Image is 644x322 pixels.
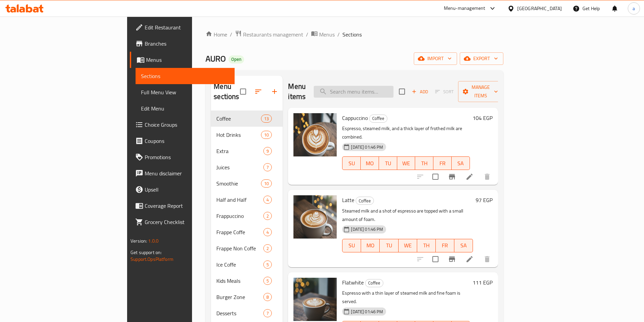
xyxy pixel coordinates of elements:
span: Juices [216,163,263,171]
span: Cappuccino [342,113,368,123]
div: Frappe Coffe4 [211,224,283,240]
div: Hot Drinks10 [211,127,283,143]
a: Menus [130,52,235,68]
div: Desserts7 [211,305,283,321]
button: TH [417,239,436,252]
button: MO [361,156,379,170]
span: Select to update [428,252,443,266]
span: [DATE] 01:46 PM [348,308,386,315]
span: Select section first [431,86,458,97]
h2: Menu items [288,81,306,102]
span: Ice Coffe [216,261,263,269]
span: Half and Half [216,196,263,204]
div: Kids Meals5 [211,273,283,289]
div: Coffee13 [211,110,283,127]
span: Open [229,56,244,62]
div: Coffee [369,115,387,123]
span: 7 [264,164,271,171]
div: Burger Zone8 [211,289,283,305]
li: / [337,30,340,39]
span: Edit Restaurant [145,23,229,31]
button: TU [380,239,398,252]
span: Coupons [145,137,229,145]
span: Coffee [216,115,261,123]
span: Version: [130,237,147,245]
span: FR [438,241,452,250]
button: WE [399,239,417,252]
div: Frappuccino2 [211,208,283,224]
span: Desserts [216,309,263,317]
button: SA [452,156,470,170]
button: FR [433,156,452,170]
div: Ice Coffe5 [211,256,283,273]
span: 13 [261,116,271,122]
span: SU [345,241,358,250]
span: SA [457,241,470,250]
div: Kids Meals [216,277,263,285]
span: TH [418,158,431,168]
span: Grocery Checklist [145,218,229,226]
span: TH [420,241,433,250]
div: Burger Zone [216,293,263,301]
span: Sections [342,30,362,39]
a: Upsell [130,181,235,198]
span: import [419,54,452,63]
span: Coffee [365,279,383,287]
div: items [263,261,272,269]
span: Upsell [145,185,229,194]
span: Frappuccino [216,212,263,220]
span: Get support on: [130,248,162,257]
a: Menu disclaimer [130,165,235,181]
span: Manage items [463,83,498,100]
button: Branch-specific-item [444,169,460,185]
span: MO [363,158,376,168]
div: [GEOGRAPHIC_DATA] [517,5,562,12]
span: Latte [342,195,354,205]
a: Menus [311,30,335,39]
span: Menus [319,30,335,39]
button: delete [479,251,495,267]
span: 2 [264,245,271,252]
span: 5 [264,278,271,284]
a: Support.OpsPlatform [130,255,173,264]
span: Add [411,88,429,96]
button: Add [409,86,431,97]
div: items [263,244,272,252]
a: Edit Restaurant [130,19,235,35]
div: Frappe Non Coffe2 [211,240,283,256]
span: Frappe Coffe [216,228,263,236]
button: MO [361,239,380,252]
span: SA [454,158,467,168]
h6: 97 EGP [476,195,493,205]
div: items [263,277,272,285]
span: Frappe Non Coffe [216,244,263,252]
span: Sections [141,72,229,80]
span: Add item [409,86,431,97]
span: 9 [264,148,271,154]
div: items [263,212,272,220]
a: Edit Menu [136,100,235,117]
h6: 111 EGP [473,278,493,287]
img: Flatwhite [293,278,337,321]
span: TU [382,241,396,250]
span: Coffee [356,197,374,205]
a: Branches [130,35,235,52]
button: Add section [266,83,283,100]
div: items [263,309,272,317]
a: Edit menu item [466,173,474,181]
div: Open [229,55,244,64]
button: SU [342,239,361,252]
div: items [261,131,272,139]
span: 8 [264,294,271,300]
div: Hot Drinks [216,131,261,139]
p: Steamed milk and a shot of espresso are topped with a small amount of foam. [342,207,473,224]
span: Coffee [369,115,387,122]
a: Coupons [130,133,235,149]
div: Coffee [356,197,374,205]
button: export [460,52,503,65]
span: 5 [264,262,271,268]
div: Half and Half4 [211,192,283,208]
